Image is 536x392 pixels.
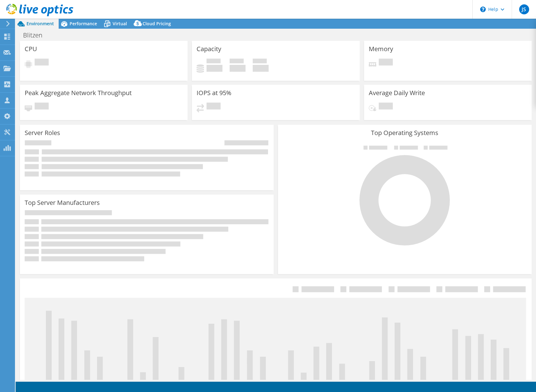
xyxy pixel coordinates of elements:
h4: 0 GiB [230,65,246,72]
h3: Top Operating Systems [283,129,527,136]
h3: Peak Aggregate Network Throughput [25,90,132,96]
span: Total [253,59,267,65]
span: Pending [379,103,393,111]
h3: Average Daily Write [369,90,425,96]
span: JS [519,4,529,14]
span: Pending [35,103,49,111]
span: Virtual [113,21,127,27]
span: Free [230,59,244,65]
span: Environment [27,21,54,27]
h4: 0 GiB [207,65,222,72]
svg: \n [480,7,486,12]
span: Pending [207,103,221,111]
h1: Blitzen [20,32,52,39]
h3: IOPS at 95% [197,90,231,96]
h3: Memory [369,46,393,52]
h3: Top Server Manufacturers [25,199,100,206]
h3: Server Roles [25,129,60,136]
h4: 0 GiB [253,65,269,72]
span: Performance [70,21,97,27]
h3: Capacity [197,46,221,52]
span: Pending [35,59,49,67]
span: Used [207,59,221,65]
span: Cloud Pricing [143,21,171,27]
span: Pending [379,59,393,67]
h3: CPU [25,46,37,52]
